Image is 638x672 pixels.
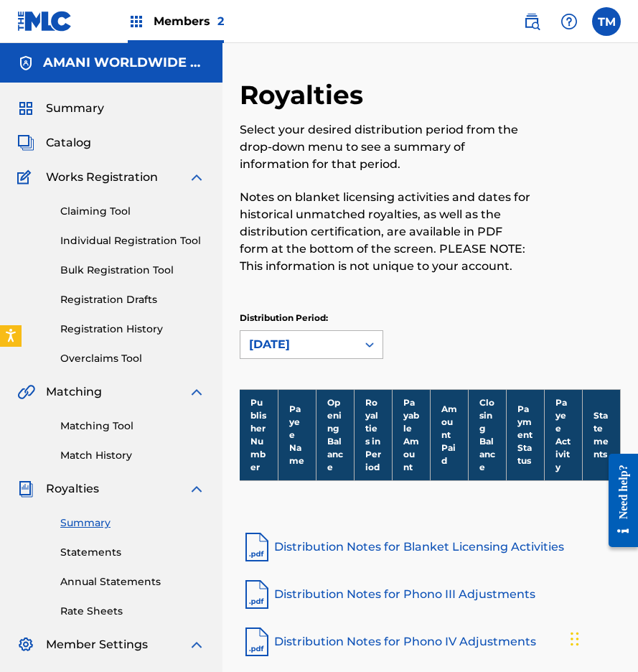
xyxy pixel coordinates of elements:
[249,336,348,353] div: [DATE]
[240,79,370,111] h2: Royalties
[17,169,36,186] img: Works Registration
[17,134,34,151] img: Catalog
[128,13,145,30] img: Top Rightsholders
[240,625,621,659] a: Distribution Notes for Phono IV Adjustments
[43,55,205,71] h5: AMANI WORLDWIDE PUBLISHING
[60,419,205,434] a: Matching Tool
[354,389,392,480] th: Royalties in Period
[46,100,104,117] span: Summary
[60,292,205,307] a: Registration Drafts
[60,351,205,366] a: Overclaims Tool
[188,480,205,498] img: expand
[17,11,72,32] img: MLC Logo
[17,55,34,72] img: Accounts
[392,389,430,480] th: Payable Amount
[555,7,583,36] div: Help
[60,204,205,219] a: Claiming Tool
[278,389,316,480] th: Payee Name
[17,636,34,653] img: Member Settings
[592,7,621,36] div: User Menu
[17,480,34,498] img: Royalties
[188,383,205,401] img: expand
[46,383,102,401] span: Matching
[188,169,205,186] img: expand
[506,389,544,480] th: Payment Status
[523,13,540,30] img: search
[430,389,468,480] th: Amount Paid
[60,233,205,248] a: Individual Registration Tool
[217,14,224,28] span: 2
[60,574,205,589] a: Annual Statements
[468,389,506,480] th: Closing Balance
[240,530,274,564] img: pdf
[566,603,638,672] iframe: Chat Widget
[17,100,34,117] img: Summary
[544,389,582,480] th: Payee Activity
[60,448,205,463] a: Match History
[60,263,205,278] a: Bulk Registration Tool
[188,636,205,653] img: expand
[240,625,274,659] img: pdf
[46,480,99,498] span: Royalties
[571,617,579,661] div: Drag
[240,389,278,480] th: Publisher Number
[517,7,546,36] a: Public Search
[17,383,35,401] img: Matching
[17,134,91,151] a: CatalogCatalog
[240,312,383,325] p: Distribution Period:
[560,13,578,30] img: help
[240,577,621,612] a: Distribution Notes for Phono III Adjustments
[240,577,274,612] img: pdf
[17,100,104,117] a: SummarySummary
[46,134,91,151] span: Catalog
[154,13,224,29] span: Members
[240,530,621,564] a: Distribution Notes for Blanket Licensing Activities
[60,515,205,531] a: Summary
[316,389,354,480] th: Opening Balance
[60,604,205,619] a: Rate Sheets
[240,189,533,275] p: Notes on blanket licensing activities and dates for historical unmatched royalties, as well as th...
[46,169,158,186] span: Works Registration
[582,389,620,480] th: Statements
[598,439,638,561] iframe: Resource Center
[46,636,148,653] span: Member Settings
[240,121,533,173] p: Select your desired distribution period from the drop-down menu to see a summary of information f...
[60,322,205,337] a: Registration History
[60,545,205,560] a: Statements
